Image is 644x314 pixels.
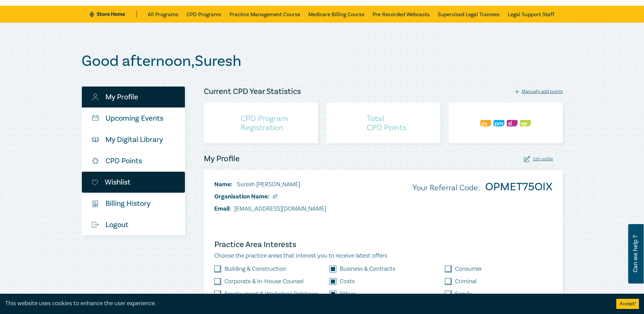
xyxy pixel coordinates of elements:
img: Professional Skills [480,120,491,126]
img: Substantive Law [507,120,518,126]
a: CPD Programs [187,6,221,23]
h4: CPD Program Registration [241,114,288,132]
a: My Digital Library [82,129,185,150]
strong: OPMET75OIX [485,179,552,194]
a: My Profile [82,87,185,107]
img: Practice Management & Business Skills [494,120,504,126]
li: [EMAIL_ADDRESS][DOMAIN_NAME] [214,204,326,213]
p: Choose the practice areas that interest you to receive latest offers [214,251,552,260]
a: Logout [82,214,185,235]
label: Consumer [455,266,482,272]
h4: Current CPD Year Statistics [204,86,301,97]
a: Wishlist [82,172,185,193]
img: Ethics & Professional Responsibility [520,120,531,126]
a: Store Home [90,10,137,18]
span: Your Referral Code: [412,183,480,193]
h1: Good afternoon , Suresh [81,52,563,70]
h4: My Profile [204,153,240,164]
label: Corporate & In-House Counsel [224,278,304,285]
span: Name: [214,180,232,188]
a: Practice Management Course [230,6,300,23]
li: Suresh [PERSON_NAME] [214,180,326,189]
a: Pre-Recorded Webcasts [373,6,430,23]
a: CPD Points [82,150,185,171]
tspan: $ [93,201,95,204]
a: $Billing History [82,193,185,214]
a: Upcoming Events [82,108,185,129]
label: Building & Construction [224,266,286,272]
label: Family [455,291,472,297]
label: Business & Contracts [340,266,395,272]
span: Organisation Name: [214,193,269,200]
a: Legal Support Staff [508,6,554,23]
span: Can we help ? [632,228,639,280]
div: This website uses cookies to enhance the user experience. [5,299,606,308]
li: sf [214,192,326,201]
h4: Practice Area Interests [214,239,552,250]
a: All Programs [148,6,178,23]
label: Ethics [340,291,356,297]
div: Manually add points [515,89,563,95]
button: Accept cookies [616,299,639,309]
label: Employment & Workplace Relations [224,291,318,297]
label: Criminal [455,278,477,285]
label: Costs [340,278,355,285]
h4: Total CPD Points [367,114,406,132]
span: Email: [214,205,231,213]
a: Medicare Billing Course [308,6,364,23]
a: Supervised Legal Trainees [438,6,500,23]
div: Edit profile [524,156,553,162]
